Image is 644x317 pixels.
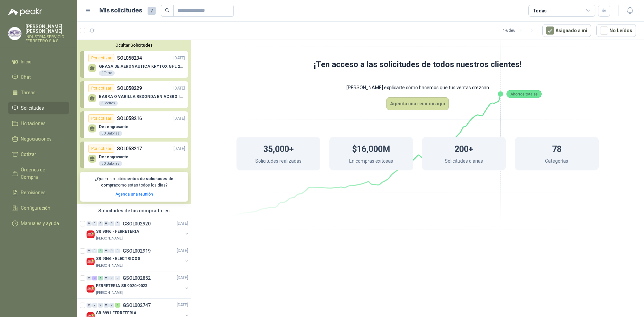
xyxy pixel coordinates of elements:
a: Inicio [8,55,69,68]
p: GSOL002852 [123,276,151,280]
div: 2 [92,276,97,280]
div: Por cotizar [88,114,114,122]
div: 0 [87,249,92,253]
p: [DATE] [177,220,188,227]
a: Remisiones [8,186,69,199]
span: Órdenes de Compra [21,166,63,181]
a: 0 0 0 0 0 0 GSOL002920[DATE] Company LogoSR 9046 - FERRETERIA[PERSON_NAME] [87,220,190,241]
h1: $16,000M [352,141,390,156]
img: Logo peakr [8,8,42,16]
p: INDUSTRIA SERVICIO FERRETERO S.A.S. [25,35,69,43]
div: Solicitudes de tus compradores [77,204,191,217]
h1: 200+ [454,141,473,156]
p: Solicitudes diarias [445,157,483,166]
h1: 35,000+ [263,141,294,156]
p: [PERSON_NAME] [PERSON_NAME] [25,24,69,34]
p: [DATE] [173,85,185,92]
p: Categorías [545,157,568,166]
span: Negociaciones [21,135,52,143]
a: Cotizar [8,148,69,161]
a: Por cotizarSOL058234[DATE] GRASA DE AERONAUTICA KRYTOX GPL 207 (SE ADJUNTA IMAGEN DE REFERENCIA)1... [80,51,188,78]
b: cientos de solicitudes de compra [101,176,173,188]
p: BARRA O VARILLA REDONDA EN ACERO INOXIDABLE DE 2" O 50 MM [99,94,185,99]
a: Negociaciones [8,133,69,145]
span: Remisiones [21,189,46,196]
p: Solicitudes realizadas [255,157,302,166]
div: 0 [104,303,109,308]
img: Company Logo [8,27,21,40]
span: Inicio [21,58,32,65]
p: [DATE] [173,55,185,61]
a: Tareas [8,86,69,99]
span: Manuales y ayuda [21,220,59,227]
span: Chat [21,73,31,81]
div: 30 Galones [99,131,122,136]
div: 0 [98,221,103,226]
p: GSOL002747 [123,303,151,308]
div: 0 [115,249,120,253]
a: Manuales y ayuda [8,217,69,230]
div: 3 [98,276,103,280]
div: Por cotizar [88,54,114,62]
a: Licitaciones [8,117,69,130]
div: 2 [98,249,103,253]
div: 1 - 6 de 6 [503,25,537,36]
div: 1 Tarro [99,70,115,76]
div: 0 [104,276,109,280]
p: Desengrasante [99,155,128,159]
div: 8 Metros [99,101,118,106]
div: Ocultar SolicitudesPor cotizarSOL058234[DATE] GRASA DE AERONAUTICA KRYTOX GPL 207 (SE ADJUNTA IMA... [77,40,191,204]
p: GRASA DE AERONAUTICA KRYTOX GPL 207 (SE ADJUNTA IMAGEN DE REFERENCIA) [99,64,185,69]
a: Por cotizarSOL058217[DATE] Desengrasante30 Galones [80,142,188,168]
a: Órdenes de Compra [8,163,69,183]
div: 0 [92,249,97,253]
span: Solicitudes [21,104,44,112]
span: search [165,8,170,13]
p: SR 8991 FERRETERIA [96,310,137,316]
button: Ocultar Solicitudes [80,43,188,48]
p: [PERSON_NAME] [96,263,123,268]
span: Tareas [21,89,36,96]
p: [DATE] [177,248,188,254]
p: SR 9046 - FERRETERIA [96,228,139,235]
img: Company Logo [87,230,95,239]
p: [DATE] [177,302,188,308]
h1: ¡Ten acceso a las solicitudes de todos nuestros clientes! [210,58,626,71]
p: [PERSON_NAME] [96,236,123,241]
a: Agenda una reunión [115,192,153,197]
p: SOL058229 [117,85,142,92]
img: Company Logo [87,285,95,293]
h1: Mis solicitudes [99,6,142,15]
p: [PERSON_NAME] explicarte cómo hacemos que tus ventas crezcan [210,78,626,97]
p: [DATE] [177,275,188,281]
div: Por cotizar [88,145,114,153]
div: Todas [533,7,547,14]
div: 0 [115,221,120,226]
span: 7 [148,7,156,15]
div: 0 [109,221,114,226]
a: Configuración [8,202,69,214]
div: 0 [109,249,114,253]
div: 0 [92,221,97,226]
button: Agenda una reunion aquí [386,97,449,110]
button: No Leídos [596,24,636,37]
a: Por cotizarSOL058216[DATE] Desengrasante30 Galones [80,111,188,138]
p: SR 9046 - ELECTRICOS [96,256,140,262]
p: SOL058234 [117,54,142,62]
div: 30 Galones [99,161,122,166]
div: 0 [109,276,114,280]
p: Desengrasante [99,124,128,129]
h1: 78 [552,141,561,156]
p: SOL058217 [117,145,142,152]
button: Asignado a mi [542,24,591,37]
p: ¿Quieres recibir como estas todos los días? [84,176,184,189]
a: 0 0 2 0 0 0 GSOL002919[DATE] Company LogoSR 9046 - ELECTRICOS[PERSON_NAME] [87,247,190,268]
p: [DATE] [173,115,185,122]
div: Por cotizar [88,84,114,92]
span: Configuración [21,204,50,212]
a: Chat [8,71,69,84]
img: Company Logo [87,258,95,266]
div: 0 [104,221,109,226]
a: 0 2 3 0 0 0 GSOL002852[DATE] Company LogoFERRETERIA SR 9020-9023[PERSON_NAME] [87,274,190,296]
